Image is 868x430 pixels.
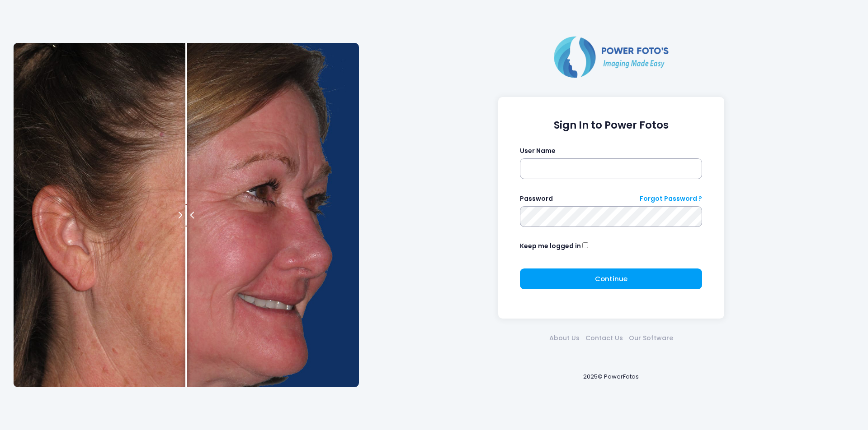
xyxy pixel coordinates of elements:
[520,241,581,251] label: Keep me logged in
[595,274,627,283] span: Continue
[550,34,672,79] img: Logo
[520,194,553,203] label: Password
[520,119,702,131] h1: Sign In to Power Fotos
[640,194,702,203] a: Forgot Password ?
[582,333,626,343] a: Contact Us
[546,333,582,343] a: About Us
[626,333,676,343] a: Our Software
[368,357,854,396] div: 2025© PowerFotos
[520,146,556,156] label: User Name
[520,268,702,289] button: Continue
